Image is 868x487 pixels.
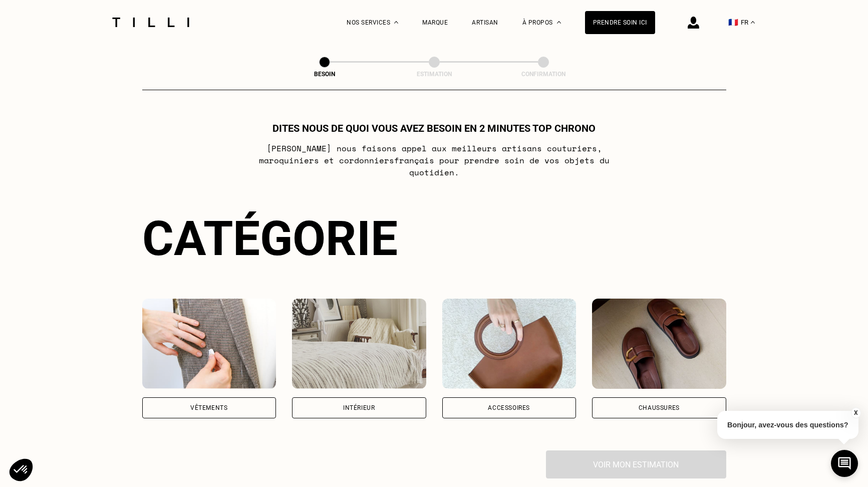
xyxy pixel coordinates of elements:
[422,19,448,26] a: Marque
[142,210,726,267] div: Catégorie
[384,71,484,78] div: Estimation
[142,299,276,389] img: Vêtements
[292,299,426,389] img: Intérieur
[272,122,596,134] h1: Dites nous de quoi vous avez besoin en 2 minutes top chrono
[488,405,530,411] div: Accessoires
[274,71,375,78] div: Besoin
[343,405,375,411] div: Intérieur
[394,21,398,24] img: Menu déroulant
[850,407,860,418] button: X
[472,19,498,26] a: Artisan
[493,71,594,78] div: Confirmation
[442,299,576,389] img: Accessoires
[585,11,655,34] a: Prendre soin ici
[728,18,738,27] span: 🇫🇷
[688,17,699,29] img: icône connexion
[109,18,193,27] img: Logo du service de couturière Tilli
[751,21,755,24] img: menu déroulant
[717,411,858,439] p: Bonjour, avez-vous des questions?
[235,142,633,178] p: [PERSON_NAME] nous faisons appel aux meilleurs artisans couturiers , maroquiniers et cordonniers ...
[592,299,726,389] img: Chaussures
[639,405,680,411] div: Chaussures
[557,21,561,24] img: Menu déroulant à propos
[190,405,227,411] div: Vêtements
